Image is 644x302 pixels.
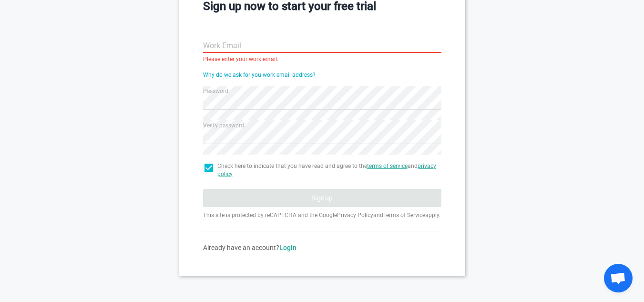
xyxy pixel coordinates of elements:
a: Login [279,244,296,251]
span: Check here to indicate that you have read and agree to the and [217,162,441,178]
div: Already have an account? [203,243,441,252]
p: This site is protected by reCAPTCHA and the Google and apply. [203,211,441,219]
a: Privacy Policy [337,212,373,219]
a: privacy policy [217,163,436,177]
a: Open chat [604,264,633,292]
a: Why do we ask for you work email address? [203,72,316,78]
a: terms of service [367,163,408,169]
button: Signup [203,189,441,207]
div: Please enter your work email. [203,56,441,62]
a: Terms of Service [383,212,425,219]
